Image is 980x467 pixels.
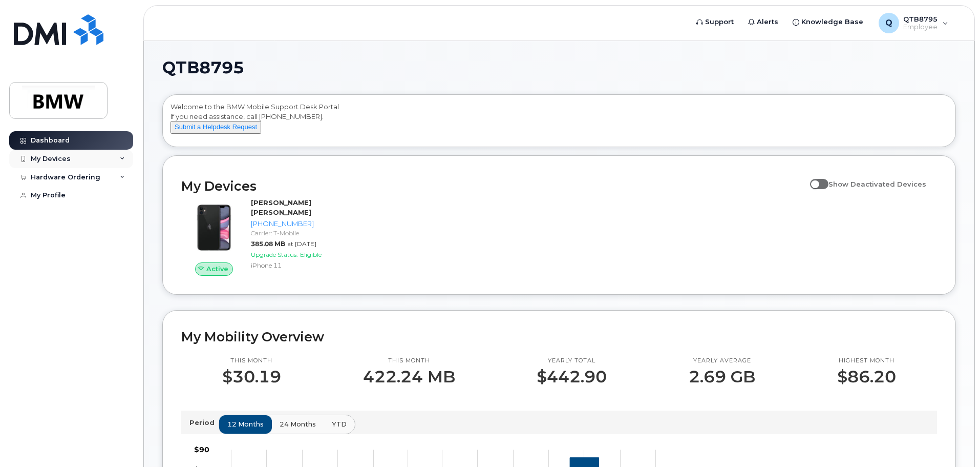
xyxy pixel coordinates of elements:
[363,368,455,386] p: 422.24 MB
[189,203,239,252] img: iPhone_11.jpg
[332,419,347,429] span: YTD
[251,261,357,270] div: iPhone 11
[537,357,607,365] p: Yearly total
[837,357,896,365] p: Highest month
[181,329,937,344] h2: My Mobility Overview
[206,264,228,274] span: Active
[537,368,607,386] p: $442.90
[171,123,261,131] a: Submit a Helpdesk Request
[689,357,755,365] p: Yearly average
[828,180,926,188] span: Show Deactivated Devices
[251,219,357,229] div: [PHONE_NUMBER]
[162,60,244,75] span: QTB8795
[837,368,896,386] p: $86.20
[181,198,361,276] a: Active[PERSON_NAME] [PERSON_NAME][PHONE_NUMBER]Carrier: T-Mobile385.08 MBat [DATE]Upgrade Status:...
[251,229,357,237] div: Carrier: T-Mobile
[222,368,281,386] p: $30.19
[280,419,316,429] span: 24 months
[689,368,755,386] p: 2.69 GB
[251,198,311,216] strong: [PERSON_NAME] [PERSON_NAME]
[181,178,805,194] h2: My Devices
[287,240,316,248] span: at [DATE]
[251,240,285,248] span: 385.08 MB
[222,357,281,365] p: This month
[194,445,209,454] tspan: $90
[363,357,455,365] p: This month
[171,121,261,134] button: Submit a Helpdesk Request
[171,102,948,143] div: Welcome to the BMW Mobile Support Desk Portal If you need assistance, call [PHONE_NUMBER].
[189,418,219,428] p: Period
[935,422,972,459] iframe: Messenger Launcher
[810,174,818,182] input: Show Deactivated Devices
[300,251,322,258] span: Eligible
[251,251,298,258] span: Upgrade Status:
